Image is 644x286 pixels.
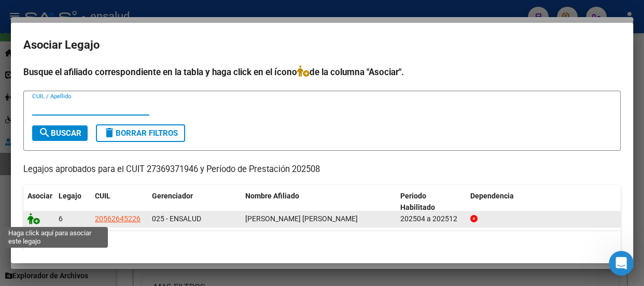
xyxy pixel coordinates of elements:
[400,192,435,212] span: Periodo Habilitado
[59,214,63,223] span: 6
[23,231,621,257] div: 1 registros
[96,124,185,142] button: Borrar Filtros
[162,4,182,24] button: Inicio
[470,192,514,200] span: Dependencia
[21,10,186,92] div: ​📅 ¡Llegó el nuevo ! ​ Tené todas tus fechas y gestiones en un solo lugar. Ingresá en el menú lat...
[23,65,621,79] h4: Busque el afiliado correspondiente en la tabla y haga click en el ícono de la columna "Asociar".
[400,213,462,225] div: 202504 a 202512
[182,4,201,23] div: Cerrar
[103,126,116,139] mat-icon: delete
[95,214,141,223] span: 20562645226
[23,35,621,55] h2: Asociar Legajo
[609,251,634,276] iframe: Intercom live chat
[245,192,299,200] span: Nombre Afiliado
[38,126,51,139] mat-icon: search
[50,5,82,13] h1: Soporte
[21,62,156,80] b: Inicio → Calendario SSS
[59,192,81,200] span: Legajo
[21,97,186,198] div: ​✅ Mantenerte al día con tus presentaciones ✅ Tener tu agenda organizada para anticipar cada pres...
[7,4,26,24] button: go back
[396,185,466,219] datatable-header-cell: Periodo Habilitado
[30,6,46,22] div: Profile image for Soporte
[466,185,621,219] datatable-header-cell: Dependencia
[152,214,201,223] span: 025 - ENSALUD
[103,128,178,138] span: Borrar Filtros
[245,214,358,223] span: MEDRANO AIRAM SERGIO NEHUEN
[152,192,193,200] span: Gerenciador
[21,97,167,106] b: Con esta herramientas vas a poder:
[50,13,107,23] p: Activo hace 30m
[95,192,110,200] span: CUIL
[148,185,241,219] datatable-header-cell: Gerenciador
[23,185,54,219] datatable-header-cell: Asociar
[23,163,621,176] p: Legajos aprobados para el CUIT 27369371946 y Período de Prestación 202508
[38,128,81,138] span: Buscar
[241,185,396,219] datatable-header-cell: Nombre Afiliado
[91,185,148,219] datatable-header-cell: CUIL
[21,11,145,30] b: Calendario de Presentaciones de la SSS
[54,185,91,219] datatable-header-cell: Legajo
[27,192,52,200] span: Asociar
[32,125,88,141] button: Buscar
